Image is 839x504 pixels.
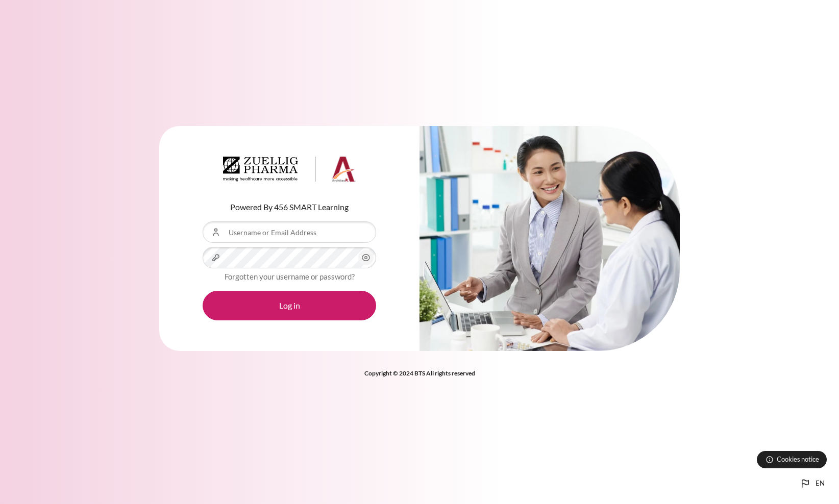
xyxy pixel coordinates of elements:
button: Log in [203,291,376,320]
p: Powered By 456 SMART Learning [203,201,376,213]
span: Cookies notice [777,455,819,464]
strong: Copyright © 2024 BTS All rights reserved [364,369,475,377]
a: Forgotten your username or password? [225,272,355,281]
img: Architeck [223,157,356,182]
button: Cookies notice [757,451,827,468]
a: Architeck [223,157,356,186]
button: Languages [795,473,829,494]
span: en [816,478,825,489]
input: Username or Email Address [203,221,376,243]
